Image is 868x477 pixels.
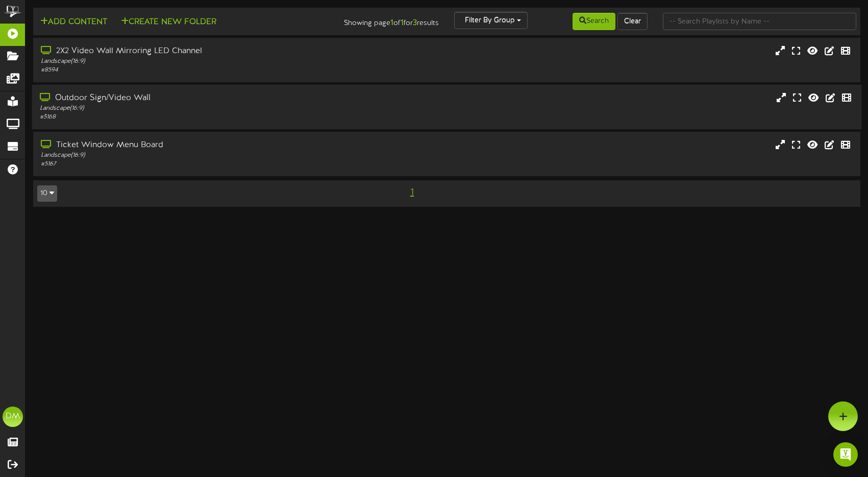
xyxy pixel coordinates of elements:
[413,18,417,28] strong: 3
[41,151,370,160] div: Landscape ( 16:9 )
[663,13,856,30] input: -- Search Playlists by Name --
[3,407,23,427] div: DM
[37,185,57,202] button: 10
[408,187,416,198] span: 1
[454,12,528,29] button: Filter By Group
[390,18,393,28] strong: 1
[40,92,370,104] div: Outdoor Sign/Video Wall
[41,57,370,66] div: Landscape ( 16:9 )
[37,16,110,29] button: Add Content
[833,442,858,467] div: Open Intercom Messenger
[40,104,370,113] div: Landscape ( 16:9 )
[41,45,370,57] div: 2X2 Video Wall Mirroring LED Channel
[617,13,648,30] button: Clear
[41,160,370,169] div: # 5167
[41,139,370,151] div: Ticket Window Menu Board
[308,12,447,29] div: Showing page of for results
[401,18,404,28] strong: 1
[40,113,370,122] div: # 5168
[118,16,219,29] button: Create New Folder
[573,13,615,30] button: Search
[41,66,370,75] div: # 8594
